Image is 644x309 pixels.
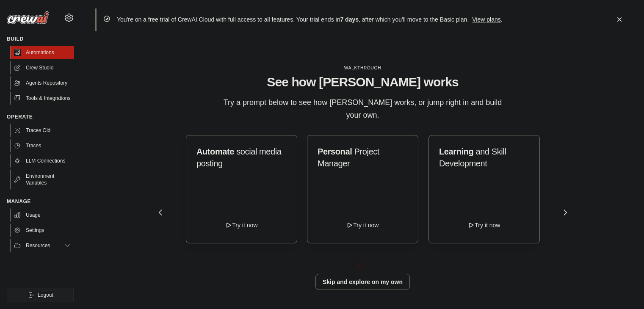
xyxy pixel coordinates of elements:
a: Tools & Integrations [10,91,74,105]
button: Try it now [196,218,287,233]
a: Usage [10,208,74,222]
span: Personal [318,147,352,156]
span: Logout [38,292,53,298]
span: Learning [439,147,473,156]
a: Crew Studio [10,61,74,74]
a: Settings [10,223,74,237]
button: Resources [10,239,74,252]
img: Logo [7,11,49,24]
a: LLM Connections [10,154,74,168]
div: Build [7,36,74,42]
button: Skip and explore on my own [315,274,410,290]
div: Operate [7,113,74,120]
strong: 7 days [340,16,359,23]
p: You're on a free trial of CrewAI Cloud with full access to all features. Your trial ends in , aft... [117,15,503,24]
a: Environment Variables [10,169,74,190]
span: Automate [196,147,234,156]
a: Agents Repository [10,76,74,90]
a: View plans [472,16,500,23]
div: WALKTHROUGH [159,65,567,71]
button: Logout [7,288,74,302]
span: Resources [26,242,50,249]
span: social media posting [196,147,282,168]
button: Try it now [318,218,408,233]
div: Manage [7,198,74,205]
a: Traces Old [10,124,74,137]
span: Project Manager [318,147,379,168]
a: Automations [10,46,74,59]
button: Try it now [439,218,529,233]
span: and Skill Development [439,147,506,168]
p: Try a prompt below to see how [PERSON_NAME] works, or jump right in and build your own. [221,97,505,121]
a: Traces [10,139,74,152]
h1: See how [PERSON_NAME] works [159,74,567,90]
